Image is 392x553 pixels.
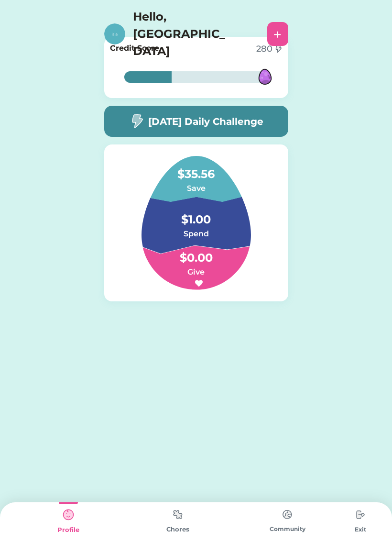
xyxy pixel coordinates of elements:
[250,61,281,92] img: MFN-Dragon-Purple-Egg.svg
[148,228,244,240] h6: Spend
[168,505,187,524] img: type%3Dchores%2C%20state%3Ddefault.svg
[273,27,282,41] div: +
[148,183,244,194] h6: Save
[133,8,229,60] h4: Hello, [GEOGRAPHIC_DATA]
[148,240,244,266] h4: $0.00
[13,525,123,535] div: Profile
[342,525,379,534] div: Exit
[119,156,274,290] img: Group%201.svg
[148,266,244,278] h6: Give
[148,114,263,129] h5: [DATE] Daily Challenge
[148,201,244,228] h4: $1.00
[148,156,244,183] h4: $35.56
[123,525,232,534] div: Chores
[233,525,342,533] div: Community
[278,505,297,524] img: type%3Dchores%2C%20state%3Ddefault.svg
[59,505,78,524] img: type%3Dkids%2C%20state%3Dselected.svg
[351,505,370,524] img: type%3Dchores%2C%20state%3Ddefault.svg
[129,114,144,129] img: image-flash-1--flash-power-connect-charge-electricity-lightning.svg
